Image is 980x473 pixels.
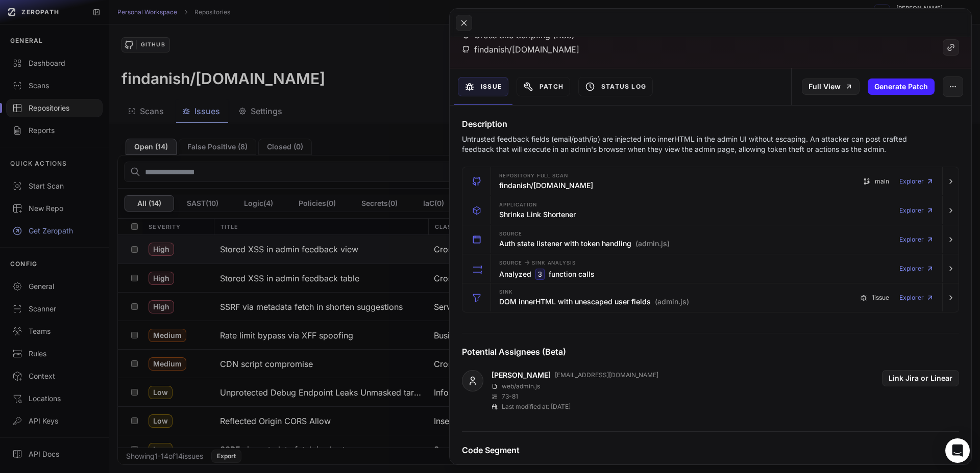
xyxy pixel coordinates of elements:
p: web/admin.js [502,382,540,390]
p: 73 - 81 [502,392,518,401]
button: Source -> Sink Analysis Analyzed 3 function calls Explorer [462,254,959,283]
button: Link Jira or Linear [882,370,959,386]
button: Source Auth state listener with token handling (admin.js) Explorer [462,225,959,254]
h3: Auth state listener with token handling [499,239,670,249]
h3: findanish/[DOMAIN_NAME] [499,180,593,191]
span: Sink [499,290,513,295]
span: Repository Full scan [499,173,568,178]
h4: Code Segment [462,444,959,456]
a: Explorer [899,229,934,250]
span: Source [499,231,522,236]
code: 3 [535,269,545,280]
span: (admin.js) [635,239,670,249]
a: Explorer [899,171,934,192]
span: Source Sink Analysis [499,258,576,267]
a: Explorer [899,258,934,279]
span: (admin.js) [655,297,689,307]
p: [EMAIL_ADDRESS][DOMAIN_NAME] [555,371,658,379]
h3: Analyzed function calls [499,269,595,280]
a: Explorer [899,287,934,308]
a: [PERSON_NAME] [492,370,551,380]
div: Open Intercom Messenger [945,438,970,463]
span: Application [499,202,537,207]
span: 1 issue [872,294,889,302]
h4: Description [462,118,959,130]
h3: DOM innerHTML with unescaped user fields [499,297,689,307]
span: main [875,177,889,186]
button: Repository Full scan findanish/[DOMAIN_NAME] main Explorer [462,167,959,196]
p: Last modified at: [DATE] [502,403,571,411]
button: Application Shrinka Link Shortener Explorer [462,196,959,225]
button: Sink DOM innerHTML with unescaped user fields (admin.js) 1issue Explorer [462,283,959,312]
p: Untrusted feedback fields (email/path/ip) are injected into innerHTML in the admin UI without esc... [462,134,919,154]
h3: Shrinka Link Shortener [499,209,576,220]
h4: Potential Assignees (Beta) [462,346,959,358]
a: Explorer [899,200,934,221]
span: -> [524,258,530,266]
